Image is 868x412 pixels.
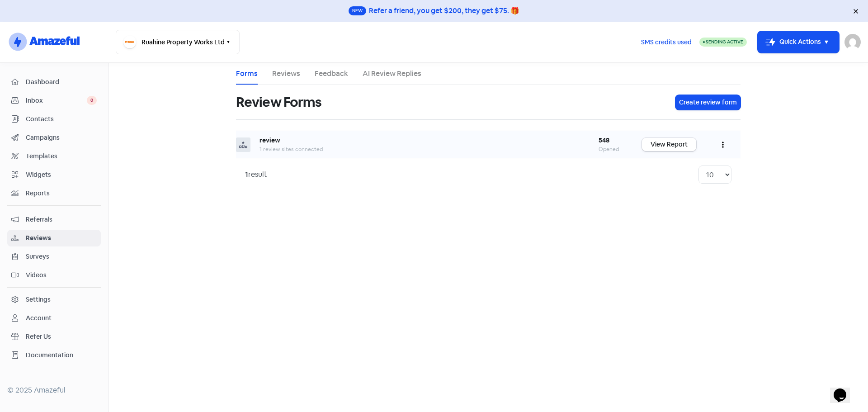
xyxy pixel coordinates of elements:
span: Videos [26,270,97,280]
a: Videos [7,267,101,284]
span: Widgets [26,170,97,180]
span: 1 review sites connected [259,146,323,153]
button: Quick Actions [758,31,839,53]
div: result [245,169,267,180]
strong: 1 [245,170,248,179]
a: Referrals [7,211,101,228]
a: Widgets [7,166,101,183]
span: SMS credits used [641,38,692,47]
a: Reviews [7,230,101,246]
a: Campaigns [7,129,101,146]
a: Documentation [7,347,101,364]
button: Create review form [675,95,741,110]
a: Sending Active [699,37,747,47]
div: Account [26,313,52,323]
a: Feedback [315,68,348,79]
b: 548 [599,136,609,144]
span: New [349,6,366,15]
button: Ruahine Property Works Ltd [116,30,240,54]
b: review [259,136,280,144]
span: Campaigns [26,133,97,142]
span: Documentation [26,350,97,360]
a: Dashboard [7,74,101,90]
span: Refer Us [26,332,97,341]
span: Surveys [26,252,97,261]
div: Settings [26,295,51,304]
span: Templates [26,152,97,161]
a: Contacts [7,111,101,128]
a: AI Review Replies [363,68,421,79]
span: Referrals [26,215,97,224]
div: Refer a friend, you get $200, they get $75. 🎁 [369,5,519,16]
span: Sending Active [706,39,743,45]
a: Forms [236,68,258,79]
div: Opened [599,145,624,153]
a: Reports [7,185,101,202]
a: Surveys [7,248,101,265]
h1: Review Forms [236,88,321,117]
span: Reports [26,189,97,198]
a: View Report [642,138,696,151]
span: Dashboard [26,77,97,87]
a: Refer Us [7,328,101,345]
a: Inbox 0 [7,92,101,109]
a: Account [7,310,101,327]
img: User [844,34,861,50]
span: Reviews [26,233,97,243]
a: SMS credits used [633,37,699,46]
div: © 2025 Amazeful [7,385,101,396]
span: 0 [87,96,97,105]
a: Settings [7,291,101,308]
span: Contacts [26,114,97,124]
span: Inbox [26,96,87,105]
a: Templates [7,148,101,165]
a: Reviews [272,68,300,79]
iframe: chat widget [830,376,859,403]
